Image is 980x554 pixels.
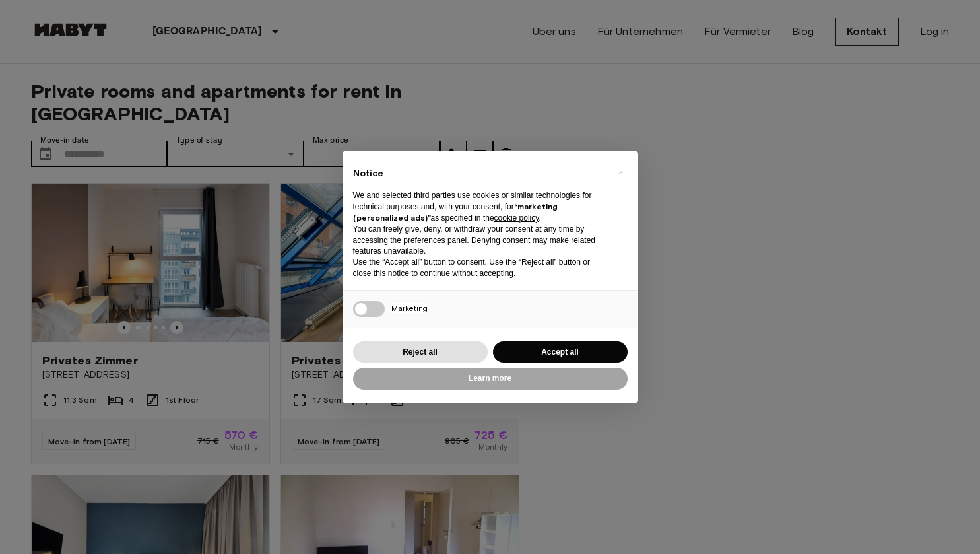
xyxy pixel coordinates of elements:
[494,213,539,223] a: cookie policy
[391,303,428,313] span: Marketing
[618,164,623,180] span: ×
[353,190,606,223] p: We and selected third parties use cookies or similar technologies for technical purposes and, wit...
[353,201,558,223] strong: “marketing (personalized ads)”
[353,224,606,257] p: You can freely give, deny, or withdraw your consent at any time by accessing the preferences pane...
[353,368,628,390] button: Learn more
[610,162,632,183] button: Close this notice
[493,341,628,363] button: Accept all
[353,341,488,363] button: Reject all
[353,257,606,279] p: Use the “Accept all” button to consent. Use the “Reject all” button or close this notice to conti...
[353,167,606,180] h2: Notice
